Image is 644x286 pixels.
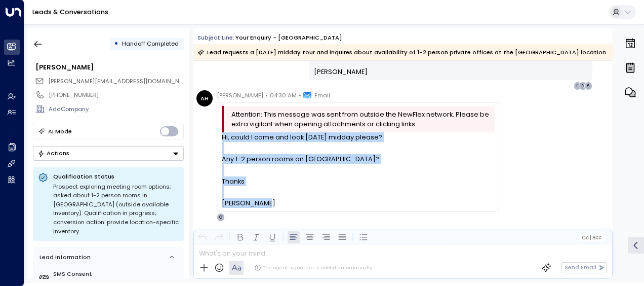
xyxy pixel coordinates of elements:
button: Cc|Bcc [578,234,605,241]
div: H [574,82,582,90]
div: AddCompany [49,105,183,114]
div: Thanks [222,176,495,186]
div: Lead requests a [DATE] midday tour and inquires about availability of 1-2 person private offices ... [197,47,606,57]
a: Leads & Conversations [32,8,108,16]
div: Hi, could I come and look [DATE] midday please? [222,132,495,142]
span: Email [314,90,330,100]
span: • [265,90,268,100]
div: Lead Information [36,253,91,262]
div: Actions [37,150,69,157]
span: • [299,90,301,100]
div: AI Mode [48,126,72,136]
span: [PERSON_NAME][EMAIL_ADDRESS][DOMAIN_NAME] [48,77,193,85]
div: Your enquiry - [GEOGRAPHIC_DATA] [235,33,342,42]
span: [PERSON_NAME] [314,67,368,77]
div: [PHONE_NUMBER] [49,91,183,99]
button: Actions [33,146,184,161]
div: The agent signature is added automatically [254,264,372,271]
label: SMS Consent [53,270,180,278]
span: Subject Line: [197,33,234,42]
div: N [579,82,587,90]
span: Attention: This message was sent from outside the NewFlex network. Please be extra vigilant when ... [231,110,492,129]
button: Redo [213,231,225,243]
span: Handoff Completed [122,40,179,48]
div: A [584,82,592,90]
p: Qualification Status [53,172,179,181]
span: [PERSON_NAME] [217,90,263,100]
div: [PERSON_NAME] [35,62,183,72]
span: Cc Bcc [582,235,601,240]
div: Button group with a nested menu [33,146,184,161]
span: 04:30 AM [270,90,297,100]
div: Any 1-2 person rooms on [GEOGRAPHIC_DATA]? [222,154,495,164]
div: [PERSON_NAME] [222,198,495,208]
span: adamhartree@hotmail.com [48,77,184,86]
div: AH [196,90,213,106]
button: Undo [196,231,209,243]
div: • [114,37,118,51]
div: Prospect exploring meeting room options; asked about 1-2 person rooms in [GEOGRAPHIC_DATA] (outsi... [53,183,179,236]
span: | [590,235,591,240]
div: O [217,213,225,221]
